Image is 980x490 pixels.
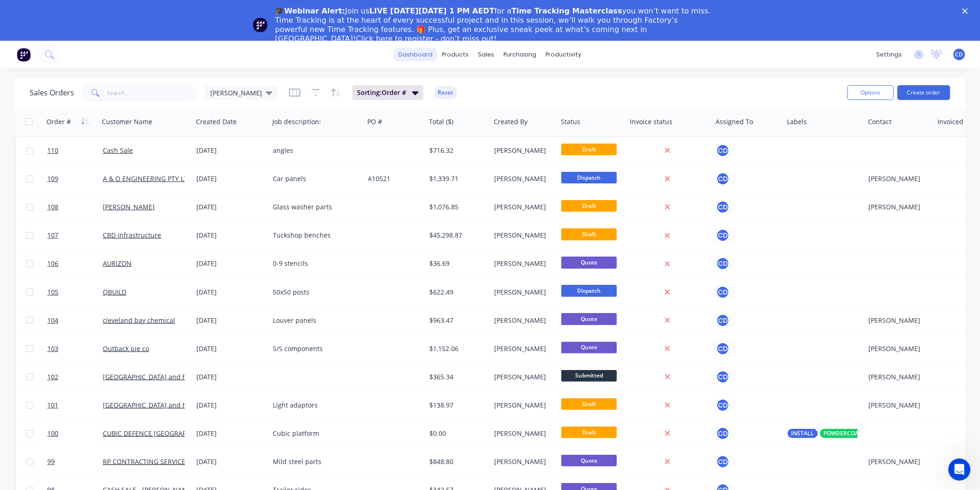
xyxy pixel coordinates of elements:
[273,457,357,466] div: Mild steel parts
[197,231,266,240] div: [DATE]
[103,457,215,466] a: RP CONTRACTING SERVICES PTY LTD
[561,313,617,325] span: Quote
[273,288,357,297] div: 50x50 posts
[494,457,551,466] div: [PERSON_NAME]
[561,257,617,268] span: Quote
[716,172,730,186] button: CD
[716,427,730,440] button: CD
[196,117,237,126] div: Created Date
[429,429,484,438] div: $0.00
[716,398,730,412] button: CD
[273,259,357,268] div: 0-9 stencils
[716,228,730,242] div: CD
[47,457,55,466] span: 99
[47,165,103,193] a: 109
[561,342,617,353] span: Quote
[494,429,551,438] div: [PERSON_NAME]
[357,88,407,97] span: Sorting: Order #
[103,231,161,239] a: CBD infrastructure
[868,117,892,126] div: Contact
[370,6,495,15] b: LIVE [DATE][DATE] 1 PM AEDT
[494,372,551,382] div: [PERSON_NAME]
[47,231,58,240] span: 107
[429,259,484,268] div: $36.69
[429,457,484,466] div: $848.80
[47,401,58,410] span: 101
[197,316,266,325] div: [DATE]
[494,288,551,297] div: [PERSON_NAME]
[938,117,980,126] div: Invoiced Date
[429,372,484,382] div: $365.34
[716,144,730,157] div: CD
[869,316,928,325] div: [PERSON_NAME]
[367,117,382,126] div: PO #
[103,202,155,211] a: [PERSON_NAME]
[561,144,617,155] span: Draft
[273,316,357,325] div: Louver panels
[47,344,58,353] span: 103
[197,372,266,382] div: [DATE]
[561,398,617,410] span: Draft
[561,228,617,240] span: Draft
[429,401,484,410] div: $138.97
[103,174,192,183] a: A & O ENGINEERING PTY LTD
[438,48,474,62] div: products
[210,88,262,98] span: [PERSON_NAME]
[429,344,484,353] div: $1,152.06
[47,259,58,268] span: 106
[429,231,484,240] div: $45,298.87
[561,370,617,382] span: Submitted
[275,6,712,44] div: Join us for a you won’t want to miss. Time Tracking is at the heart of every successful project a...
[47,391,103,419] a: 101
[716,314,730,327] button: CD
[474,48,499,62] div: sales
[103,288,126,296] a: QBUILD
[275,6,345,15] b: 🎓Webinar Alert:
[272,117,321,126] div: Job description:
[197,202,266,212] div: [DATE]
[494,174,551,183] div: [PERSON_NAME]
[824,429,862,438] span: POWDERCOAT
[47,193,103,221] a: 108
[716,455,730,469] button: CD
[872,48,907,62] div: settings
[716,342,730,356] div: CD
[716,285,730,299] div: CD
[273,429,357,438] div: Cubic platform
[429,288,484,297] div: $622.49
[494,344,551,353] div: [PERSON_NAME]
[103,429,218,438] a: CUBIC DEFENCE [GEOGRAPHIC_DATA]
[869,372,928,382] div: [PERSON_NAME]
[792,429,814,438] span: INSTALL
[429,202,484,212] div: $1,076.85
[788,429,866,438] button: INSTALLPOWDERCOAT
[47,448,103,476] a: 99
[494,401,551,410] div: [PERSON_NAME]
[356,34,497,43] a: Click here to register - don’t miss out!
[949,459,971,481] iframe: Intercom live chat
[197,259,266,268] div: [DATE]
[253,18,268,32] img: Profile image for Team
[787,117,807,126] div: Labels
[107,83,198,102] input: Search...
[273,344,357,353] div: S/S components
[434,86,457,99] button: Reset
[869,344,928,353] div: [PERSON_NAME]
[494,316,551,325] div: [PERSON_NAME]
[630,117,672,126] div: Invoice status
[197,146,266,155] div: [DATE]
[103,401,226,409] a: [GEOGRAPHIC_DATA] and health service
[47,307,103,334] a: 104
[103,316,175,325] a: cleveland bay chemical
[561,427,617,438] span: Draft
[561,285,617,296] span: Dispatch
[869,401,928,410] div: [PERSON_NAME]
[429,174,484,183] div: $1,339.71
[869,457,928,466] div: [PERSON_NAME]
[47,429,58,438] span: 100
[352,85,423,100] button: Sorting:Order #
[869,202,928,212] div: [PERSON_NAME]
